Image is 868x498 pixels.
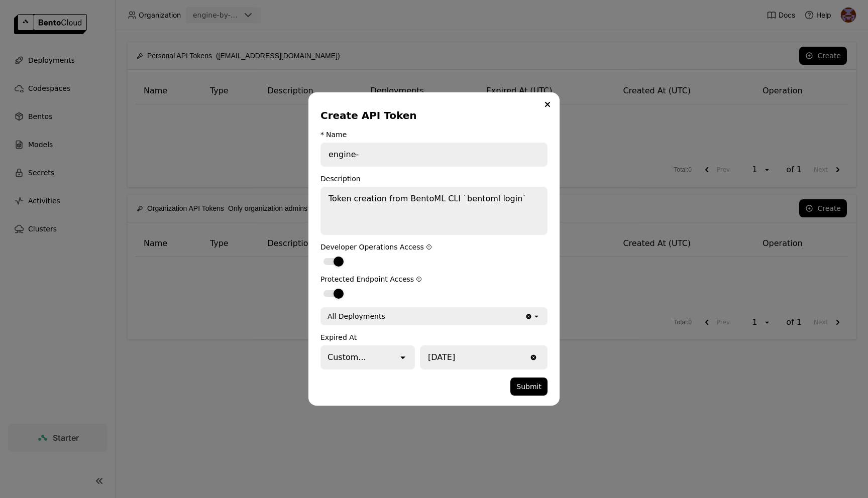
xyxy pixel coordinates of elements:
svg: Clear value [529,353,537,361]
div: Name [326,131,347,139]
button: Submit [510,378,548,396]
input: Selected All Deployments. [386,311,387,321]
div: Create API Token [320,108,544,122]
div: Protected Endpoint Access [320,275,548,283]
button: Close [541,98,554,110]
div: dialog [308,92,560,406]
div: Description [320,175,548,183]
input: Select a date. [421,346,527,368]
svg: open [532,312,540,320]
textarea: Token creation from BentoML CLI `bentoml login` [321,188,547,234]
svg: Clear value [525,313,532,320]
div: Expired At [320,333,548,341]
div: Developer Operations Access [320,243,548,251]
div: All Deployments [328,311,385,321]
svg: open [398,352,408,362]
div: Custom... [328,351,366,363]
